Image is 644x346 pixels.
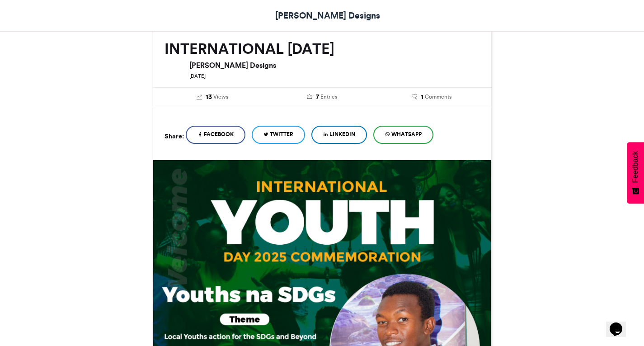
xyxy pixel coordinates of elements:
[391,130,422,138] span: WhatsApp
[311,126,367,144] a: LinkedIn
[189,73,206,79] small: [DATE]
[274,92,370,102] a: 7 Entries
[264,9,380,22] a: [PERSON_NAME] Designs
[373,126,433,144] a: WhatsApp
[425,93,451,101] span: Comments
[206,92,212,102] span: 13
[252,126,305,144] a: Twitter
[631,151,639,183] span: Feedback
[316,92,319,102] span: 7
[165,130,184,142] h5: Share:
[421,92,423,102] span: 1
[606,310,635,337] iframe: chat widget
[329,130,355,138] span: LinkedIn
[165,62,183,80] img: Peter Designs
[264,11,275,22] img: Peter Designs
[189,62,480,69] h6: [PERSON_NAME] Designs
[384,92,480,102] a: 1 Comments
[213,93,228,101] span: Views
[165,41,480,57] h2: INTERNATIONAL [DATE]
[627,142,644,204] button: Feedback - Show survey
[270,130,293,138] span: Twitter
[320,93,337,101] span: Entries
[204,130,234,138] span: Facebook
[186,126,245,144] a: Facebook
[165,92,261,102] a: 13 Views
